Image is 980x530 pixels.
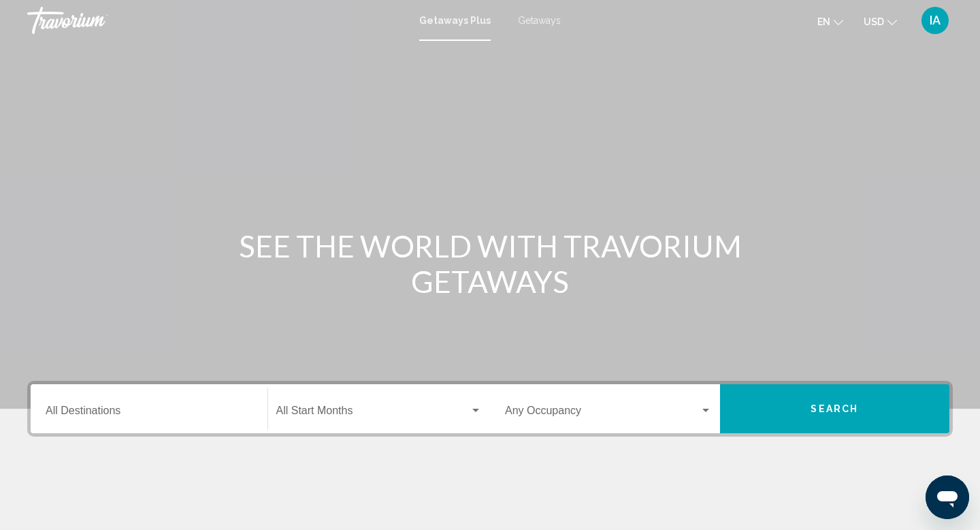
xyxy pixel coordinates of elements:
div: Search widget [31,384,949,433]
a: Getaways Plus [419,15,491,26]
a: Travorium [27,7,406,34]
button: User Menu [917,6,953,35]
span: USD [864,16,884,27]
iframe: Кнопка запуска окна обмена сообщениями [926,476,969,519]
button: Change currency [864,12,897,31]
span: Search [811,404,858,415]
button: Change language [817,12,843,31]
h1: SEE THE WORLD WITH TRAVORIUM GETAWAYS [235,228,745,299]
span: IA [930,14,941,27]
button: Search [720,384,950,433]
span: en [817,16,830,27]
a: Getaways [518,15,561,26]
